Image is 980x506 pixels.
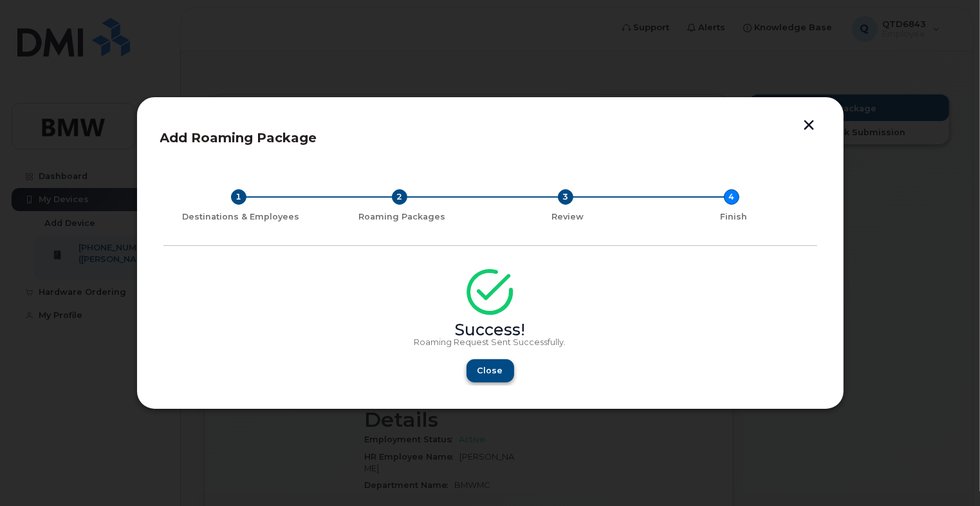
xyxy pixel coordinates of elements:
div: 3 [558,189,573,205]
p: Roaming Request Sent Successfully. [163,337,817,348]
iframe: Messenger Launcher [924,450,970,496]
div: Success! [163,325,817,335]
button: Close [467,359,514,382]
div: 2 [392,189,407,205]
span: Close [477,364,503,377]
div: Review [490,212,646,222]
span: Add Roaming Package [160,130,317,145]
div: Roaming Packages [324,212,480,222]
div: 1 [231,189,246,205]
div: Destinations & Employees [169,212,314,222]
